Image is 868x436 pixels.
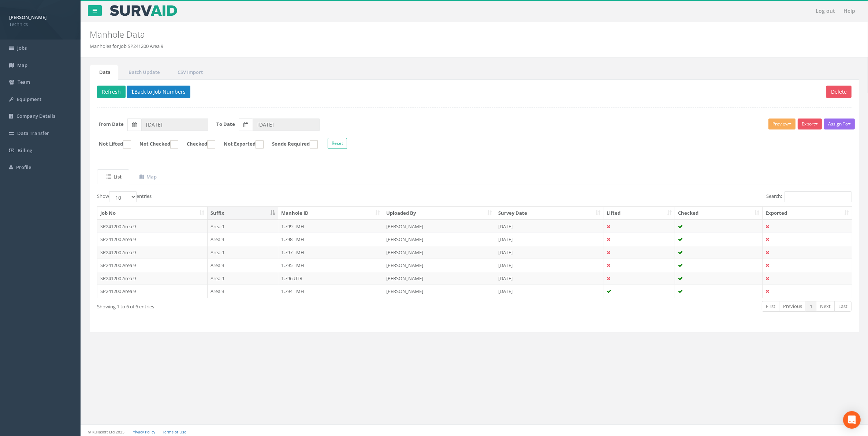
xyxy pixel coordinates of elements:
td: 1.799 TMH [278,220,383,233]
h2: Manhole Data [90,30,729,39]
span: Profile [16,164,31,170]
td: [DATE] [495,259,604,272]
th: Uploaded By: activate to sort column ascending [383,207,495,220]
label: Search: [766,191,852,202]
div: Showing 1 to 6 of 6 entries [97,300,405,310]
a: List [97,169,129,184]
td: [PERSON_NAME] [383,233,495,246]
label: Not Lifted [92,140,131,149]
a: [PERSON_NAME] Technics [9,12,71,27]
td: 1.798 TMH [278,233,383,246]
td: SP241200 Area 9 [97,285,208,298]
span: Data Transfer [17,130,49,136]
li: Manholes for Job SP241200 Area 9 [90,43,163,50]
td: [PERSON_NAME] [383,220,495,233]
td: [PERSON_NAME] [383,285,495,298]
label: Show entries [97,191,152,202]
td: SP241200 Area 9 [97,272,208,285]
a: Map [130,169,164,184]
uib-tab-heading: List [107,173,122,180]
span: Technics [9,21,71,28]
button: Reset [328,138,347,149]
th: Exported: activate to sort column ascending [763,207,852,220]
input: From Date [141,119,208,131]
a: Data [90,65,118,80]
label: To Date [217,121,235,128]
a: Next [816,301,835,312]
a: Terms of Use [162,429,186,435]
td: Area 9 [208,233,279,246]
span: Map [17,62,27,68]
select: Showentries [109,191,137,202]
div: Open Intercom Messenger [843,411,861,429]
td: SP241200 Area 9 [97,233,208,246]
td: 1.796 UTR [278,272,383,285]
label: From Date [99,121,124,128]
span: Company Details [16,113,55,119]
strong: [PERSON_NAME] [9,14,46,20]
span: Team [18,79,30,85]
button: Export [798,119,822,129]
td: [PERSON_NAME] [383,246,495,259]
a: 1 [806,301,816,312]
td: [DATE] [495,272,604,285]
th: Suffix: activate to sort column descending [208,207,279,220]
th: Job No: activate to sort column ascending [97,207,208,220]
a: Batch Update [119,65,167,80]
span: Jobs [17,45,27,51]
td: 1.797 TMH [278,246,383,259]
td: 1.795 TMH [278,259,383,272]
td: SP241200 Area 9 [97,246,208,259]
td: Area 9 [208,285,279,298]
td: [DATE] [495,220,604,233]
button: Preview [768,119,796,129]
button: Delete [826,86,852,98]
label: Not Checked [132,140,178,149]
input: To Date [253,119,320,131]
a: Privacy Policy [131,429,155,435]
th: Manhole ID: activate to sort column ascending [278,207,383,220]
a: Last [834,301,852,312]
td: [PERSON_NAME] [383,272,495,285]
button: Assign To [824,119,855,129]
td: [DATE] [495,285,604,298]
button: Back to Job Numbers [127,86,190,98]
th: Survey Date: activate to sort column ascending [495,207,604,220]
td: [PERSON_NAME] [383,259,495,272]
span: Billing [18,147,32,154]
td: [DATE] [495,246,604,259]
label: Not Exported [216,140,264,149]
a: CSV Import [168,65,211,80]
th: Checked: activate to sort column ascending [675,207,763,220]
td: [DATE] [495,233,604,246]
td: Area 9 [208,220,279,233]
span: Equipment [17,96,41,102]
label: Sonde Required [265,140,318,149]
td: SP241200 Area 9 [97,220,208,233]
button: Refresh [97,86,126,98]
td: Area 9 [208,272,279,285]
small: © Kullasoft Ltd 2025 [88,429,124,435]
input: Search: [785,191,852,202]
td: 1.794 TMH [278,285,383,298]
a: First [762,301,779,312]
th: Lifted: activate to sort column ascending [604,207,675,220]
td: SP241200 Area 9 [97,259,208,272]
uib-tab-heading: Map [139,173,157,180]
a: Previous [779,301,806,312]
td: Area 9 [208,259,279,272]
label: Checked [179,140,215,149]
td: Area 9 [208,246,279,259]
